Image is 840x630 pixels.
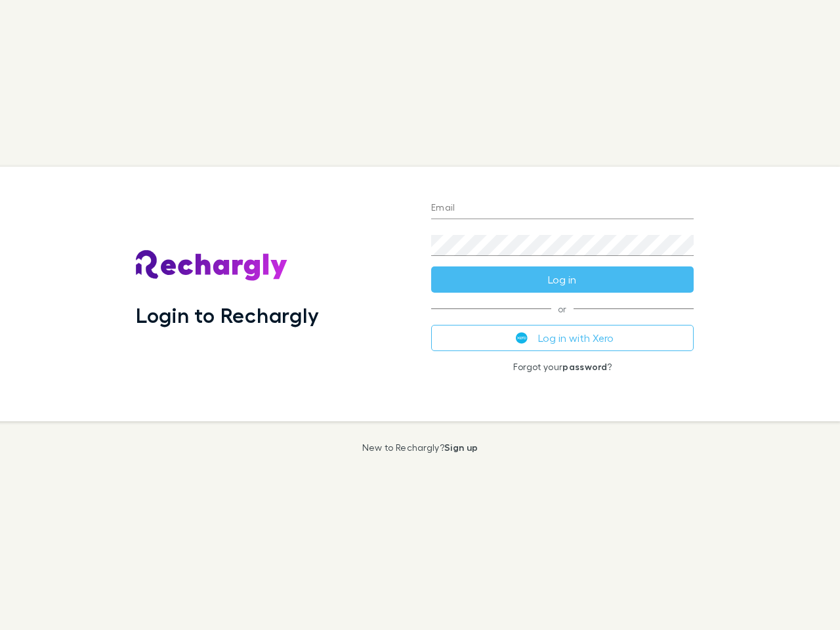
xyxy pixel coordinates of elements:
p: New to Rechargly? [362,442,478,453]
button: Log in [431,266,694,293]
a: Sign up [444,442,478,453]
h1: Login to Rechargly [136,303,319,327]
img: Xero's logo [516,332,528,344]
img: Rechargly's Logo [136,250,288,282]
p: Forgot your ? [431,362,694,372]
a: password [562,361,607,372]
button: Log in with Xero [431,325,694,351]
